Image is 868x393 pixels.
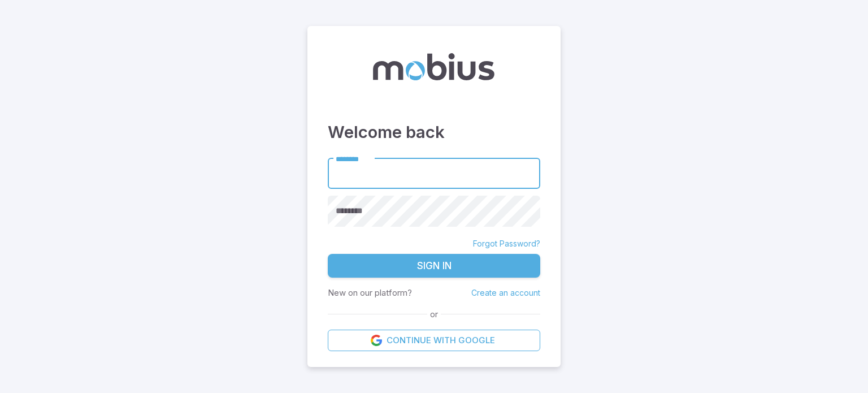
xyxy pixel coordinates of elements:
[328,254,540,278] button: Sign In
[471,288,540,297] a: Create an account
[328,287,412,299] p: New on our platform?
[473,238,540,249] a: Forgot Password?
[427,308,441,321] span: or
[328,120,540,145] h3: Welcome back
[328,330,540,351] a: Continue with Google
